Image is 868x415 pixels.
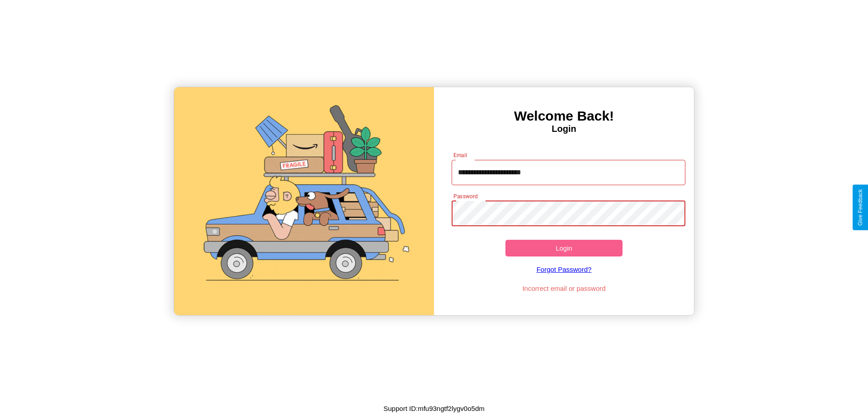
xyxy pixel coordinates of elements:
div: Give Feedback [857,189,863,226]
p: Support ID: mfu93ngtf2lygv0o5dm [383,402,484,415]
label: Email [453,151,467,159]
h4: Login [434,124,694,134]
button: Login [505,240,623,256]
p: Incorrect email or password [447,282,681,294]
label: Password [453,192,477,200]
a: Forgot Password? [447,256,681,282]
img: gif [174,87,434,315]
h3: Welcome Back! [434,108,694,124]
